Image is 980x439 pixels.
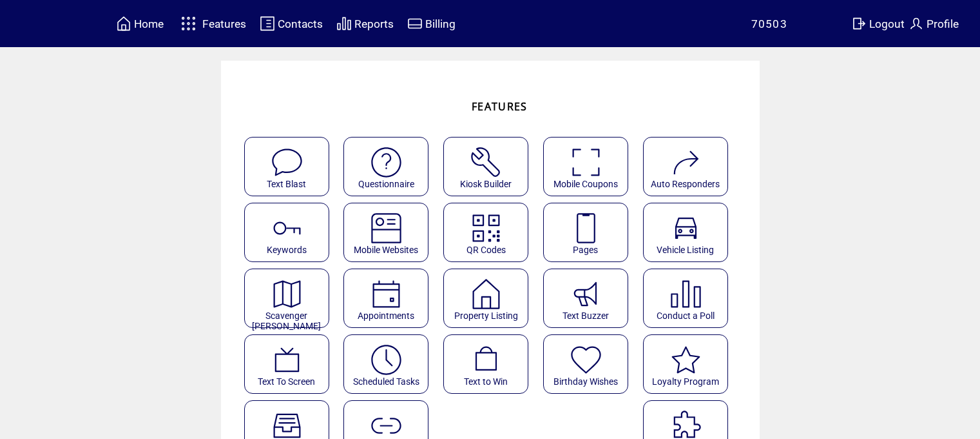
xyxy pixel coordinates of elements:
a: Kiosk Builder [443,137,537,196]
span: Text Buzzer [562,311,609,321]
a: Text Buzzer [543,269,637,328]
img: questionnaire.svg [369,145,403,179]
a: Auto Responders [643,137,736,196]
a: Scheduled Tasks [343,334,437,394]
img: appointments.svg [369,277,403,311]
a: Features [175,11,248,36]
a: Conduct a Poll [643,269,736,328]
img: creidtcard.svg [407,15,423,32]
img: birthday-wishes.svg [569,343,603,377]
img: home.svg [116,15,131,32]
span: Scheduled Tasks [353,376,419,387]
span: Logout [869,17,905,30]
a: Scavenger [PERSON_NAME] [244,269,338,328]
img: text-blast.svg [270,145,304,179]
img: text-to-screen.svg [270,343,304,377]
span: Mobile Websites [354,245,418,255]
a: Appointments [343,269,437,328]
img: text-to-win.svg [469,343,503,377]
a: Logout [849,14,907,34]
img: landing-pages.svg [569,211,603,245]
span: FEATURES [472,99,528,114]
a: Text To Screen [244,334,338,394]
a: Text Blast [244,137,338,196]
a: Mobile Websites [343,203,437,262]
img: keywords.svg [270,211,304,245]
img: loyalty-program.svg [669,343,703,377]
span: Features [202,17,246,30]
img: vehicle-listing.svg [669,211,703,245]
span: Vehicle Listing [657,245,714,255]
span: 70503 [751,17,788,30]
a: Questionnaire [343,137,437,196]
span: Home [134,17,164,30]
span: Auto Responders [651,179,720,189]
a: Birthday Wishes [543,334,637,394]
img: exit.svg [851,15,867,32]
img: auto-responders.svg [669,145,703,179]
span: Pages [573,245,598,255]
a: Pages [543,203,637,262]
span: Billing [425,17,456,30]
img: features.svg [177,13,200,34]
span: Contacts [278,17,323,30]
img: contacts.svg [260,15,275,32]
a: Profile [907,14,961,34]
img: chart.svg [336,15,352,32]
span: Scavenger [PERSON_NAME] [252,311,321,331]
span: Reports [354,17,394,30]
span: Profile [927,17,959,30]
span: Questionnaire [358,179,414,189]
span: Property Listing [454,311,518,321]
img: poll.svg [669,277,703,311]
span: Kiosk Builder [460,179,512,189]
a: Loyalty Program [643,334,736,394]
img: property-listing.svg [469,277,503,311]
span: Text Blast [267,179,306,189]
img: qr.svg [469,211,503,245]
span: Text To Screen [258,376,315,387]
span: Text to Win [464,376,508,387]
span: Birthday Wishes [553,376,618,387]
span: QR Codes [466,245,506,255]
a: Home [114,14,166,34]
img: tool%201.svg [469,145,503,179]
a: Reports [334,14,396,34]
a: Billing [405,14,457,34]
a: Contacts [258,14,325,34]
img: scavenger.svg [270,277,304,311]
span: Conduct a Poll [657,311,715,321]
img: mobile-websites.svg [369,211,403,245]
a: Text to Win [443,334,537,394]
span: Loyalty Program [652,376,719,387]
a: Property Listing [443,269,537,328]
span: Keywords [267,245,307,255]
a: Vehicle Listing [643,203,736,262]
img: text-buzzer.svg [569,277,603,311]
a: QR Codes [443,203,537,262]
span: Appointments [358,311,414,321]
img: coupons.svg [569,145,603,179]
a: Keywords [244,203,338,262]
img: scheduled-tasks.svg [369,343,403,377]
img: profile.svg [908,15,924,32]
a: Mobile Coupons [543,137,637,196]
span: Mobile Coupons [553,179,618,189]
